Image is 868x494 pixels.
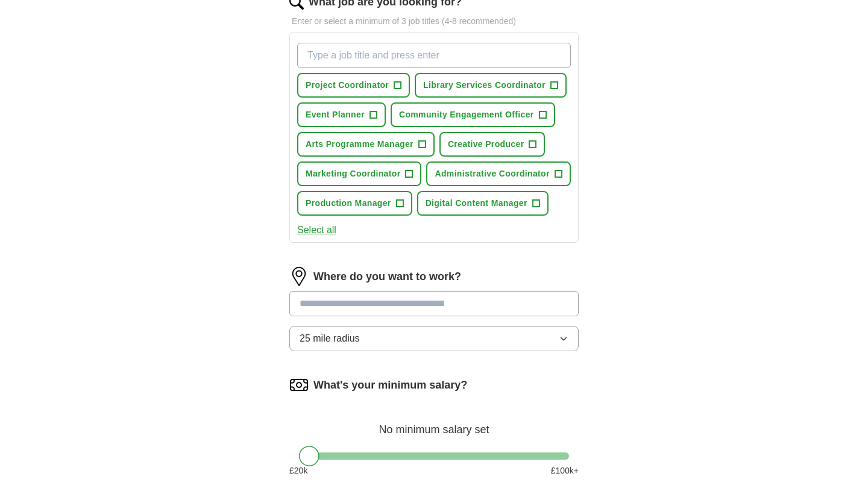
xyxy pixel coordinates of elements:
span: Production Manager [306,197,391,210]
button: Event Planner [297,102,386,127]
button: Administrative Coordinator [426,161,570,186]
span: £ 100 k+ [551,464,579,477]
span: Event Planner [306,108,365,121]
div: No minimum salary set [289,409,579,438]
button: Creative Producer [439,132,546,157]
input: Type a job title and press enter [297,43,571,68]
span: Library Services Coordinator [423,79,546,92]
span: Marketing Coordinator [306,167,400,180]
button: Production Manager [297,191,412,216]
span: Creative Producer [448,138,524,151]
span: Digital Content Manager [426,197,527,210]
button: Select all [297,223,336,237]
label: What's your minimum salary? [313,377,467,393]
button: Library Services Coordinator [415,73,567,98]
button: Marketing Coordinator [297,161,421,186]
label: Where do you want to work? [313,269,461,285]
img: salary.png [289,375,309,395]
img: location.png [289,267,309,286]
button: 25 mile radius [289,326,579,351]
span: Community Engagement Officer [399,108,534,121]
span: Project Coordinator [306,79,389,92]
p: Enter or select a minimum of 3 job titles (4-8 recommended) [289,15,579,28]
span: Arts Programme Manager [306,138,414,151]
button: Digital Content Manager [417,191,549,216]
button: Arts Programme Manager [297,132,435,157]
button: Community Engagement Officer [391,102,555,127]
span: Administrative Coordinator [435,167,549,180]
span: £ 20 k [289,464,307,477]
button: Project Coordinator [297,73,410,98]
span: 25 mile radius [300,331,360,346]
